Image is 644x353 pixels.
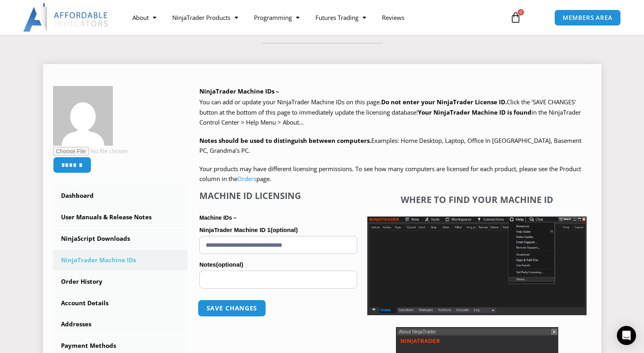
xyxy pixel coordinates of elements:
label: Notes [199,259,357,271]
span: You can add or update your NinjaTrader Machine IDs on this page. [199,98,381,106]
strong: Your NinjaTrader Machine ID is found [418,108,532,116]
a: Orders [237,175,256,183]
a: Programming [246,8,307,27]
span: (optional) [216,261,243,268]
img: 0bc16f10cfcea239e5037abb8f690df0d41a7be289a20500d5bcf7e48415ec98 [53,86,113,146]
a: NinjaTrader Machine IDs [53,250,188,271]
a: Addresses [53,314,188,335]
a: NinjaScript Downloads [53,228,188,249]
span: MEMBERS AREA [563,15,612,21]
img: LogoAI | Affordable Indicators – NinjaTrader [23,3,109,32]
a: About [124,8,164,27]
a: Reviews [374,8,412,27]
b: Do not enter your NinjaTrader License ID. [381,98,507,106]
strong: Machine IDs – [199,215,236,221]
a: 0 [498,6,533,29]
nav: Menu [124,8,501,27]
h4: Where to find your Machine ID [367,194,587,205]
a: User Manuals & Release Notes [53,207,188,228]
a: Account Details [53,293,188,314]
span: Examples: Home Desktop, Laptop, Office In [GEOGRAPHIC_DATA], Basement PC, Grandma’s PC. [199,137,581,155]
a: Order History [53,271,188,292]
h4: Machine ID Licensing [199,190,357,201]
span: Your products may have different licensing permissions. To see how many computers are licensed fo... [199,165,581,183]
span: 0 [518,9,524,16]
span: Click the ‘SAVE CHANGES’ button at the bottom of this page to immediately update the licensing da... [199,98,581,126]
a: NinjaTrader Products [164,8,246,27]
label: NinjaTrader Machine ID 1 [199,224,357,236]
a: Dashboard [53,185,188,206]
span: (optional) [270,226,297,233]
a: Futures Trading [307,8,374,27]
button: Save changes [198,300,266,317]
a: MEMBERS AREA [554,10,621,26]
div: Open Intercom Messenger [617,326,636,345]
img: Screenshot 2025-01-17 1155544 | Affordable Indicators – NinjaTrader [367,216,587,315]
strong: Notes should be used to distinguish between computers. [199,137,371,144]
b: NinjaTrader Machine IDs – [199,87,279,95]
